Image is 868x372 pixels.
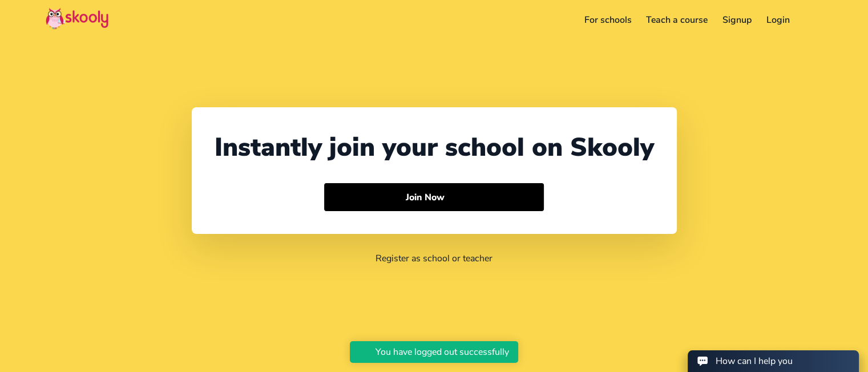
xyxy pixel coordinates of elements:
button: menu outline [806,11,822,30]
a: Signup [715,11,759,29]
img: Skooly [46,7,108,30]
div: You have logged out successfully [376,346,509,358]
ion-icon: checkmark circle [359,346,371,358]
div: Instantly join your school on Skooly [215,130,654,165]
button: Join Nowarrow forward outline [324,183,544,212]
a: Login [759,11,797,29]
a: For schools [577,11,639,29]
a: Teach a course [639,11,715,29]
ion-icon: arrow forward outline [450,191,462,203]
a: Register as school or teacher [376,252,492,265]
